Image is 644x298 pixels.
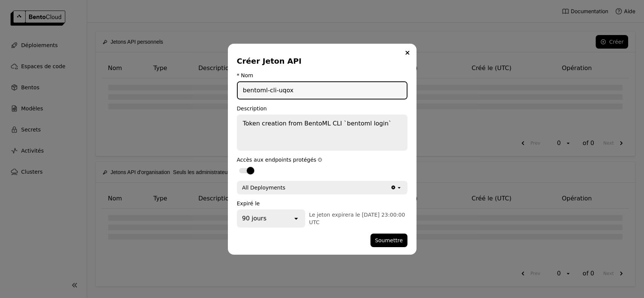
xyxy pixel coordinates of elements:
div: Créer Jeton API [237,56,404,66]
svg: Clear value [390,185,396,190]
svg: open [292,215,300,222]
div: dialog [228,44,417,255]
svg: open [396,185,402,191]
button: Soumettre [370,234,407,247]
span: Le jeton expirera le [DATE] 23:00:00 UTC [309,212,405,225]
textarea: Token creation from BentoML CLI `bentoml login` [238,115,407,150]
div: Accès aux endpoints protégés [237,157,407,163]
button: Close [403,48,412,57]
div: Nom [241,72,254,78]
div: 90 jours [242,214,267,223]
div: All Deployments [242,184,286,191]
div: Description [237,105,407,112]
div: Expiré le [237,200,407,206]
